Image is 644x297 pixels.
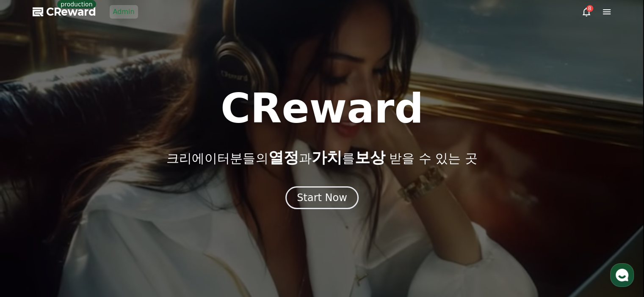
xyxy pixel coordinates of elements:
[586,5,593,12] div: 8
[268,149,299,166] span: 열정
[3,227,56,248] a: Home
[125,240,146,246] span: Settings
[221,88,423,129] h1: CReward
[285,186,359,209] button: Start Now
[56,227,109,248] a: Messages
[33,5,96,19] a: CReward
[166,149,477,166] p: 크리에이터분들의 과 를 받을 수 있는 곳
[285,195,359,203] a: Start Now
[354,149,385,166] span: 보상
[70,240,95,247] span: Messages
[311,149,342,166] span: 가치
[46,5,96,19] span: CReward
[22,240,36,246] span: Home
[297,191,347,204] div: Start Now
[581,7,591,17] a: 8
[109,227,163,248] a: Settings
[110,5,138,19] a: Admin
